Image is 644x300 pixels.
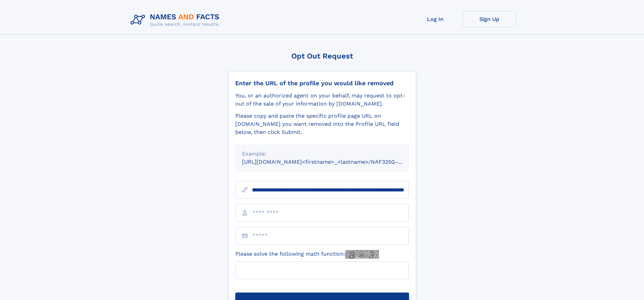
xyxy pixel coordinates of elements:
[242,159,422,165] small: [URL][DOMAIN_NAME]<firstname>_<lastname>/NAF325G-xxxxxxxx
[408,11,462,27] a: Log In
[235,112,409,136] div: Please copy and paste the specific profile page URL on [DOMAIN_NAME] you want removed into the Pr...
[228,52,416,60] div: Opt Out Request
[235,79,409,87] div: Enter the URL of the profile you would like removed
[242,150,402,158] div: Example:
[462,11,517,27] a: Sign Up
[235,250,379,259] label: Please solve the following math function:
[128,11,225,29] img: Logo Names and Facts
[235,92,409,108] div: You, or an authorized agent on your behalf, may request to opt-out of the sale of your informatio...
